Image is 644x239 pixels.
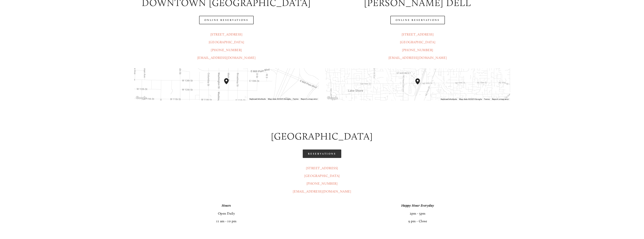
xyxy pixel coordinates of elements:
div: Amaro's Table 816 Northeast 98th Circle Vancouver, WA, 98665, United States [415,78,424,90]
a: [PHONE_NUMBER] [306,181,338,186]
p: 2pm - 5pm 9 pm - Close [325,202,510,225]
a: Terms [293,98,299,100]
span: Map data ©2025 Google [459,98,482,100]
img: Google [135,96,147,100]
span: Map data ©2025 Google [268,98,291,100]
a: [EMAIL_ADDRESS][DOMAIN_NAME] [293,189,351,193]
img: Google [326,96,339,101]
a: [EMAIL_ADDRESS][DOMAIN_NAME] [388,56,447,60]
a: Open this area in Google Maps (opens a new window) [135,96,147,100]
a: Terms [484,98,490,100]
button: Keyboard shortcuts [250,98,266,100]
a: [STREET_ADDRESS][GEOGRAPHIC_DATA] [304,166,340,178]
em: Happy Hour Everyday [401,203,434,208]
a: [EMAIL_ADDRESS][DOMAIN_NAME] [197,56,256,60]
em: Hours [222,203,231,208]
a: Open this area in Google Maps (opens a new window) [326,96,339,101]
a: Report a map error [301,98,318,100]
button: Keyboard shortcuts [441,98,457,101]
div: Amaro's Table 1220 Main Street vancouver, United States [224,78,233,90]
p: Open Daily 11 am - 10 pm [134,202,319,225]
a: Report a map error [492,98,509,100]
a: [PHONE_NUMBER] [402,48,433,52]
a: [PHONE_NUMBER] [211,48,242,52]
h2: [GEOGRAPHIC_DATA] [134,130,510,143]
a: Reservations [303,149,341,158]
